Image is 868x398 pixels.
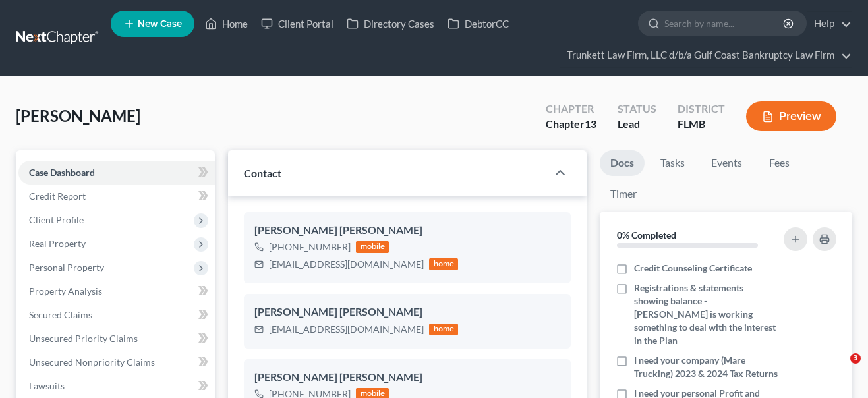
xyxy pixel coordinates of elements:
[678,101,725,117] div: District
[850,353,861,364] span: 3
[269,323,424,336] div: [EMAIL_ADDRESS][DOMAIN_NAME]
[600,150,645,176] a: Docs
[560,43,852,67] a: Trunkett Law Firm, LLC d/b/a Gulf Coast Bankruptcy Law Firm
[29,380,65,391] span: Lawsuits
[634,281,778,347] span: Registrations & statements showing balance - [PERSON_NAME] is working something to deal with the ...
[254,304,560,320] div: [PERSON_NAME] [PERSON_NAME]
[600,181,647,207] a: Timer
[254,223,560,239] div: [PERSON_NAME] [PERSON_NAME]
[18,351,215,374] a: Unsecured Nonpriority Claims
[29,190,86,202] span: Credit Report
[269,241,351,254] div: [PHONE_NUMBER]
[618,101,656,117] div: Status
[254,12,340,36] a: Client Portal
[18,161,215,185] a: Case Dashboard
[429,258,458,270] div: home
[29,285,102,297] span: Property Analysis
[664,11,785,36] input: Search by name...
[18,279,215,303] a: Property Analysis
[198,12,254,36] a: Home
[441,12,515,36] a: DebtorCC
[18,327,215,351] a: Unsecured Priority Claims
[29,167,95,178] span: Case Dashboard
[356,241,389,253] div: mobile
[650,150,695,176] a: Tasks
[18,185,215,208] a: Credit Report
[29,238,86,249] span: Real Property
[634,354,778,380] span: I need your company (Mare Trucking) 2023 & 2024 Tax Returns
[29,356,155,368] span: Unsecured Nonpriority Claims
[29,333,138,344] span: Unsecured Priority Claims
[269,258,424,271] div: [EMAIL_ADDRESS][DOMAIN_NAME]
[29,214,84,225] span: Client Profile
[29,262,104,273] span: Personal Property
[340,12,441,36] a: Directory Cases
[746,101,836,131] button: Preview
[546,101,596,117] div: Chapter
[29,309,92,320] span: Secured Claims
[678,117,725,132] div: FLMB
[823,353,855,385] iframe: Intercom live chat
[617,229,676,241] strong: 0% Completed
[701,150,753,176] a: Events
[585,117,596,130] span: 13
[634,262,752,275] span: Credit Counseling Certificate
[18,303,215,327] a: Secured Claims
[138,19,182,29] span: New Case
[254,370,560,385] div: [PERSON_NAME] [PERSON_NAME]
[807,12,852,36] a: Help
[244,167,281,179] span: Contact
[546,117,596,132] div: Chapter
[429,324,458,335] div: home
[758,150,800,176] a: Fees
[16,106,140,125] span: [PERSON_NAME]
[18,374,215,398] a: Lawsuits
[618,117,656,132] div: Lead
